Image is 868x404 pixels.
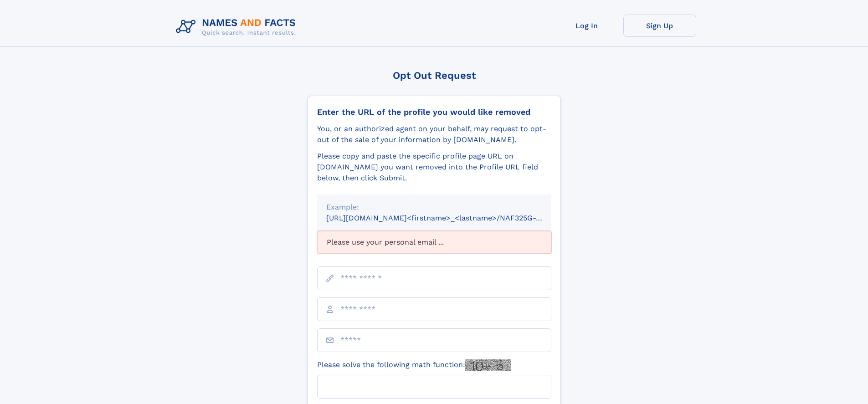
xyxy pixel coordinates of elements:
a: Log In [550,15,623,37]
small: [URL][DOMAIN_NAME]<firstname>_<lastname>/NAF325G-xxxxxxxx [326,214,569,222]
div: Example: [326,202,542,213]
label: Please solve the following math function: [317,359,511,371]
img: Logo Names and Facts [172,15,303,39]
div: Please use your personal email ... [317,231,551,254]
a: Sign Up [623,15,696,37]
div: Opt Out Request [308,70,561,81]
div: Enter the URL of the profile you would like removed [317,107,551,117]
div: Please copy and paste the specific profile page URL on [DOMAIN_NAME] you want removed into the Pr... [317,151,551,184]
div: You, or an authorized agent on your behalf, may request to opt-out of the sale of your informatio... [317,123,551,145]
